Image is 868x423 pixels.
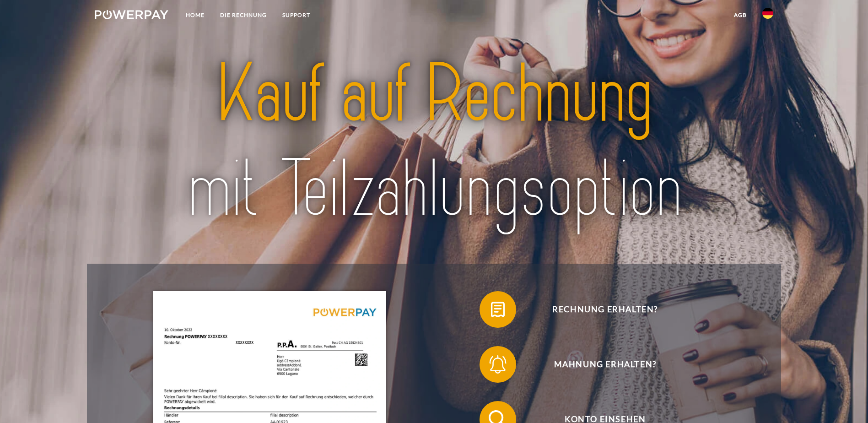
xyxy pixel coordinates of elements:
a: agb [726,7,755,23]
span: Rechnung erhalten? [493,291,717,328]
img: title-powerpay_de.svg [128,42,740,242]
img: qb_bill.svg [486,298,509,321]
a: Home [178,7,212,23]
a: DIE RECHNUNG [212,7,275,23]
img: de [762,8,773,19]
img: logo-powerpay-white.svg [95,10,168,19]
img: qb_bell.svg [486,353,509,376]
span: Mahnung erhalten? [493,346,717,383]
button: Mahnung erhalten? [480,346,717,383]
a: SUPPORT [275,7,318,23]
button: Rechnung erhalten? [480,291,717,328]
